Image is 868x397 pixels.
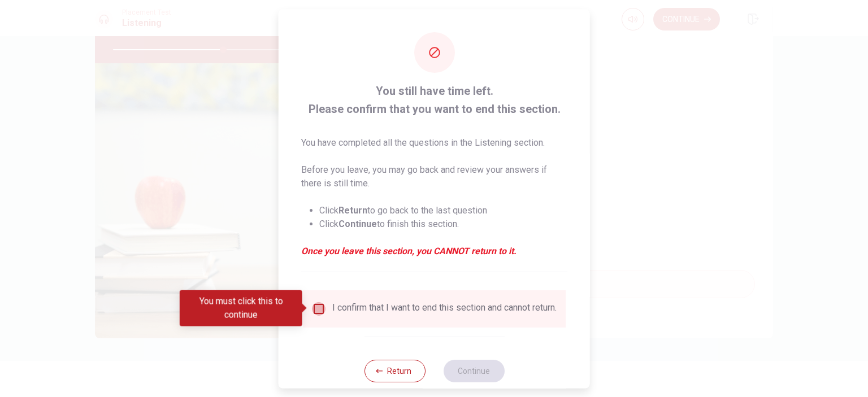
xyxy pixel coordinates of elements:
[301,244,567,258] em: Once you leave this section, you CANNOT return to it.
[332,302,557,315] div: I confirm that I want to end this section and cannot return.
[301,81,567,117] span: You still have time left. Please confirm that you want to end this section.
[338,218,377,229] strong: Continue
[312,302,325,315] span: You must click this to continue
[319,203,567,217] li: Click to go back to the last question
[180,290,302,326] div: You must click this to continue
[338,204,367,215] strong: Return
[301,163,567,190] p: Before you leave, you may go back and review your answers if there is still time.
[301,136,567,149] p: You have completed all the questions in the Listening section.
[319,217,567,230] li: Click to finish this section.
[364,359,425,382] button: Return
[443,359,504,382] button: Continue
